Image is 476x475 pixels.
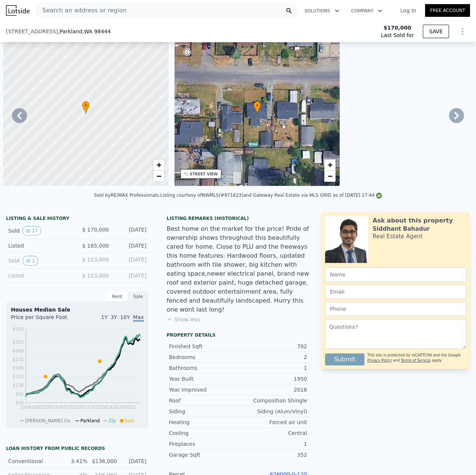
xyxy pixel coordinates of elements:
tspan: 2018 [101,405,113,410]
span: + [156,160,161,169]
tspan: 2007 [55,405,66,410]
div: Siddhant Bahadur [373,225,430,233]
button: Show less [167,316,200,323]
div: Best home on the market for the price! Pride of ownership shows throughout this beautifully cared... [167,224,309,314]
div: Garage Sqft [169,451,238,459]
div: STREET VIEW [190,171,218,177]
input: Email [325,285,466,299]
span: , Parkland [58,28,111,35]
div: Real Estate Agent [373,233,423,240]
button: Submit [325,353,364,365]
div: Forced air unit [238,419,307,426]
div: Bathrooms [169,364,238,372]
span: Zip [109,418,116,423]
div: 1 [238,440,307,448]
div: Sold by RE/MAX Professionals . [94,193,160,198]
span: $ 123,000 [82,273,109,279]
button: Solutions [298,4,345,18]
div: Siding [169,408,238,415]
button: Company [345,4,388,18]
tspan: 2000 [20,405,32,410]
tspan: $196 [12,365,24,371]
button: Show Options [455,24,470,39]
a: Zoom out [153,171,164,182]
div: Sale [128,292,149,301]
span: Last Sold for [381,31,414,39]
div: 3.41% [63,457,88,465]
div: LISTING & SALE HISTORY [6,215,149,223]
img: Lotside [6,5,30,16]
tspan: 2010 [66,405,78,410]
div: [DATE] [121,457,146,465]
a: Zoom out [324,171,336,182]
div: Sold [8,256,72,266]
div: • [82,101,90,114]
div: Listing courtesy of NWMLS (#971623) and Gateway Real Estate via MLS GRID as of [DATE] 17:44 [160,193,382,198]
div: Bedrooms [169,353,238,361]
div: Finished Sqft [169,343,238,350]
div: [DATE] [115,272,146,279]
button: View historical data [22,226,41,236]
button: View historical data [22,256,38,266]
div: $136,000 [92,457,117,465]
span: Max [133,314,144,322]
div: Year Improved [169,386,238,393]
div: [DATE] [115,256,146,266]
span: − [156,171,161,181]
tspan: 2005 [43,405,55,410]
a: Log In [391,7,425,14]
input: Phone [325,302,466,316]
span: 10Y [120,314,130,320]
span: $ 165,000 [82,243,109,249]
tspan: $266 [12,348,24,353]
span: 1Y [101,314,107,320]
div: Siding (Alum/Vinyl) [238,408,307,415]
span: $ 123,000 [82,257,109,263]
span: • [82,102,90,109]
div: 2016 [238,386,307,393]
span: 3Y [110,314,117,320]
tspan: $56 [15,400,24,405]
a: Free Account [425,4,470,17]
div: Loan history from public records [6,445,149,451]
div: 352 [238,451,307,459]
span: Parkland [81,418,100,423]
tspan: $161 [12,374,24,379]
div: Conventional [8,457,58,465]
a: Zoom in [153,159,164,171]
span: [PERSON_NAME] Co. [25,418,72,423]
div: • [254,101,261,114]
tspan: $231 [12,357,24,362]
div: Heating [169,419,238,426]
div: Ask about this property [373,216,453,225]
div: 1950 [238,375,307,383]
span: + [328,160,333,169]
div: [DATE] [115,242,146,249]
input: Name [325,267,466,282]
div: 762 [238,343,307,350]
div: Fireplaces [169,440,238,448]
img: NWMLS Logo [376,193,382,199]
a: Zoom in [324,159,336,171]
div: Year Built [169,375,238,383]
div: Listed [8,272,72,279]
tspan: $91 [15,392,24,397]
div: Listing Remarks (Historical) [167,215,309,221]
div: Central [238,429,307,437]
tspan: $126 [12,383,24,388]
div: Property details [167,332,309,338]
span: − [328,171,333,181]
a: Privacy Policy [367,358,392,362]
span: Search an address or region [36,6,127,15]
div: Rent [107,292,128,301]
div: [DATE] [115,226,146,236]
div: Cooling [169,429,238,437]
button: SAVE [423,25,449,38]
div: Roof [169,397,238,404]
span: Sale [125,418,135,423]
div: 1 [238,364,307,372]
span: $170,000 [383,24,411,31]
span: [STREET_ADDRESS] [6,28,58,35]
tspan: 2002 [32,405,43,410]
span: • [254,102,261,109]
